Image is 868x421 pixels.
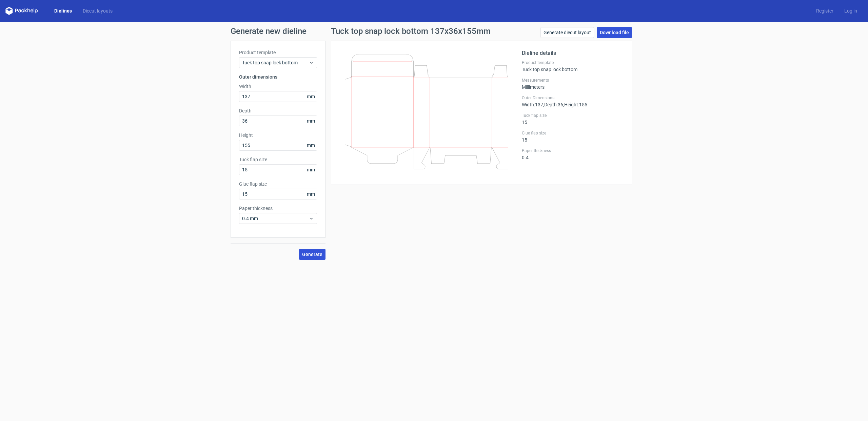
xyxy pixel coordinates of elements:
label: Paper thickness [239,205,317,212]
h1: Generate new dieline [231,27,637,35]
span: mm [305,91,317,102]
a: Download file [597,27,632,38]
label: Product template [522,60,624,65]
label: Product template [239,49,317,56]
label: Height [239,132,317,139]
label: Depth [239,107,317,114]
label: Glue flap size [239,181,317,187]
span: 0.4 mm [242,215,309,222]
a: Dielines [49,7,77,14]
span: mm [305,165,317,175]
label: Width [239,83,317,90]
div: 0.4 [522,148,624,160]
label: Measurements [522,78,624,83]
span: mm [305,116,317,126]
label: Tuck flap size [522,113,624,118]
span: Generate [302,252,322,257]
div: 15 [522,130,624,143]
label: Tuck flap size [239,156,317,163]
div: Tuck top snap lock bottom [522,60,624,72]
span: Tuck top snap lock bottom [242,59,309,66]
div: 15 [522,113,624,125]
a: Log in [839,7,863,14]
label: Paper thickness [522,148,624,153]
h3: Outer dimensions [239,73,317,80]
a: Register [811,7,839,14]
span: , Depth : 36 [543,102,563,107]
a: Generate diecut layout [540,27,594,38]
label: Glue flap size [522,130,624,136]
span: mm [305,140,317,150]
span: , Height : 155 [563,102,587,107]
h1: Tuck top snap lock bottom 137x36x155mm [331,27,491,35]
label: Outer Dimensions [522,95,624,101]
span: mm [305,189,317,199]
div: Millimeters [522,78,624,90]
a: Diecut layouts [77,7,118,14]
h2: Dieline details [522,49,624,57]
button: Generate [299,249,325,260]
span: Width : 137 [522,102,543,107]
